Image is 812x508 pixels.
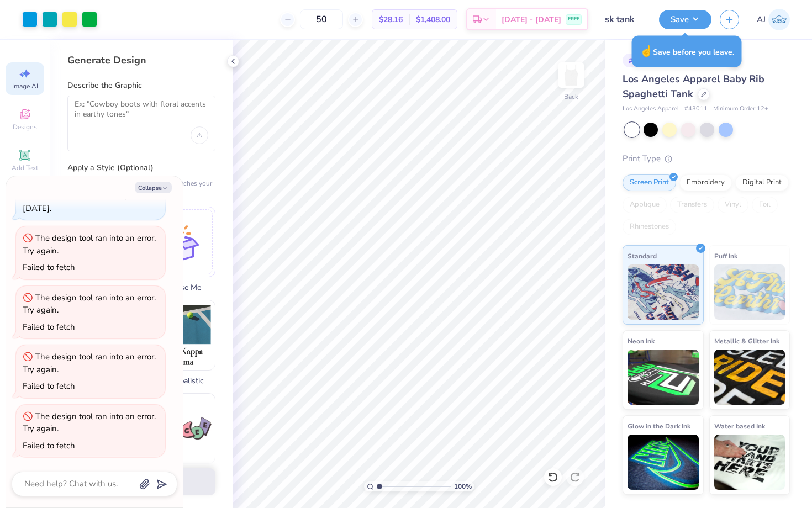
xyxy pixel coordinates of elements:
[623,174,676,191] div: Screen Print
[416,14,450,25] span: $1,408.00
[135,182,172,193] button: Collapse
[23,411,156,435] div: The design tool ran into an error. Try again.
[191,126,208,144] div: Upload image
[670,197,714,213] div: Transfers
[379,14,403,25] span: $28.16
[67,54,215,67] div: Generate Design
[67,80,215,91] label: Describe the Graphic
[13,123,37,131] span: Designs
[679,174,732,191] div: Embroidery
[23,292,156,316] div: The design tool ran into an error. Try again.
[623,219,676,235] div: Rhinestones
[23,262,75,273] div: Failed to fetch
[714,420,765,432] span: Water based Ink
[623,54,667,67] div: # 511362A
[623,197,667,213] div: Applique
[628,335,655,347] span: Neon Ink
[23,380,75,391] div: Failed to fetch
[564,92,578,102] div: Back
[560,64,582,86] img: Back
[757,9,790,30] a: AJ
[568,15,579,23] span: FREE
[23,232,156,256] div: The design tool ran into an error. Try again.
[623,152,790,165] div: Print Type
[714,264,785,320] img: Puff Ink
[713,104,768,114] span: Minimum Order: 12 +
[597,8,651,30] input: Untitled Design
[502,14,561,25] span: [DATE] - [DATE]
[714,350,785,405] img: Metallic & Glitter Ink
[757,13,766,26] span: AJ
[454,481,472,491] span: 100 %
[67,162,215,173] label: Apply a Style (Optional)
[12,82,38,91] span: Image AI
[23,321,75,332] div: Failed to fetch
[23,440,75,451] div: Failed to fetch
[752,197,778,213] div: Foil
[23,351,156,375] div: The design tool ran into an error. Try again.
[714,335,779,347] span: Metallic & Glitter Ink
[623,104,679,114] span: Los Angeles Apparel
[640,44,653,59] span: ☝️
[628,250,657,262] span: Standard
[714,435,785,490] img: Water based Ink
[628,435,699,490] img: Glow in the Dark Ink
[623,72,764,100] span: Los Angeles Apparel Baby Rib Spaghetti Tank
[718,197,748,213] div: Vinyl
[628,264,699,320] img: Standard
[735,174,789,191] div: Digital Print
[659,10,711,29] button: Save
[632,36,742,67] div: Save before you leave.
[12,163,38,172] span: Add Text
[768,9,790,30] img: Aryahana Johnson
[684,104,708,114] span: # 43011
[23,165,156,214] div: That color ships directly from our warehouse so it’ll arrive faster at no extra cost. Your new de...
[300,9,343,29] input: – –
[628,420,690,432] span: Glow in the Dark Ink
[628,350,699,405] img: Neon Ink
[714,250,737,262] span: Puff Ink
